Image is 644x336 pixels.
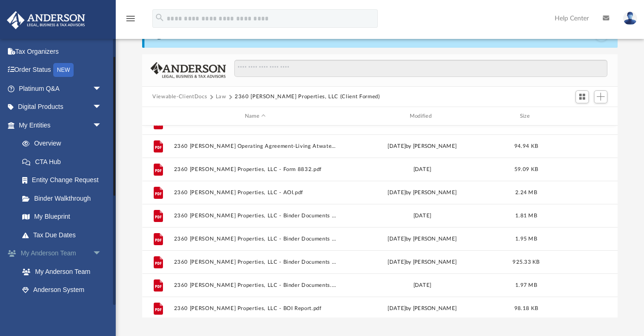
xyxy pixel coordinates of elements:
div: [DATE] by [PERSON_NAME] [341,304,504,313]
span: arrow_drop_down [93,244,111,263]
span: 1.95 MB [515,236,537,241]
div: [DATE] [341,165,504,174]
span: 94.94 KB [514,144,538,149]
a: Platinum Q&Aarrow_drop_down [6,79,116,98]
div: [DATE] by [PERSON_NAME] [341,189,504,197]
button: 2360 [PERSON_NAME] Properties, LLC - Binder Documents [version 2] - DocuSigned.pdf [174,236,337,242]
div: [DATE] [341,212,504,220]
div: [DATE] [341,281,504,290]
button: Law [216,93,226,101]
div: [DATE] by [PERSON_NAME] [341,235,504,243]
span: 59.09 KB [514,167,538,172]
span: arrow_drop_down [93,79,111,98]
button: Viewable-ClientDocs [152,93,207,101]
div: [DATE] by [PERSON_NAME] [341,258,504,266]
span: arrow_drop_down [93,98,111,117]
img: User Pic [623,12,637,25]
button: 2360 [PERSON_NAME] Properties, LLC - AOI.pdf [174,190,337,196]
div: Modified [341,112,504,120]
span: 1.81 MB [515,213,537,218]
button: 2360 [PERSON_NAME] Properties, LLC - Binder Documents.pdf [174,282,337,288]
a: Anderson System [13,281,116,299]
a: menu [125,18,136,24]
div: NEW [53,63,74,77]
span: 2.24 MB [515,190,537,195]
span: 925.33 KB [513,260,539,265]
div: id [146,112,169,120]
a: Overview [13,134,116,153]
div: Name [174,112,337,120]
button: Add [594,90,608,103]
a: Tax Organizers [6,42,116,61]
a: My Blueprint [13,208,111,226]
span: arrow_drop_down [93,116,111,135]
div: id [549,112,613,120]
div: grid [142,126,618,318]
span: 1.97 MB [515,283,537,288]
i: search [155,13,165,23]
button: Switch to Grid View [575,90,589,103]
button: 2360 [PERSON_NAME] Properties, LLC - Binder Documents [version 2].pdf [174,259,337,265]
a: Entity Change Request [13,171,116,190]
div: Size [508,112,545,120]
button: 2360 [PERSON_NAME] Properties, LLC - Form 8832.pdf [174,166,337,172]
a: Digital Productsarrow_drop_down [6,98,116,116]
span: 98.18 KB [514,306,538,311]
div: [DATE] by [PERSON_NAME] [341,142,504,151]
input: Search files and folders [234,60,607,77]
img: Anderson Advisors Platinum Portal [4,11,88,29]
a: CTA Hub [13,152,116,171]
a: My Anderson Teamarrow_drop_down [6,244,116,263]
button: 2360 [PERSON_NAME] Properties, LLC (Client Formed) [235,93,380,101]
a: Binder Walkthrough [13,189,116,208]
a: My Entitiesarrow_drop_down [6,116,116,134]
a: Order StatusNEW [6,61,116,80]
a: Client Referrals [13,299,116,317]
button: 2360 [PERSON_NAME] Operating Agreement-Living Atwater.pdf [174,143,337,149]
i: menu [125,13,136,24]
a: Tax Due Dates [13,226,116,244]
button: 2360 [PERSON_NAME] Properties, LLC - BOI Report.pdf [174,305,337,311]
button: 2360 [PERSON_NAME] Properties, LLC - Binder Documents - DocuSigned.pdf [174,213,337,219]
a: My Anderson Team [13,262,111,281]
